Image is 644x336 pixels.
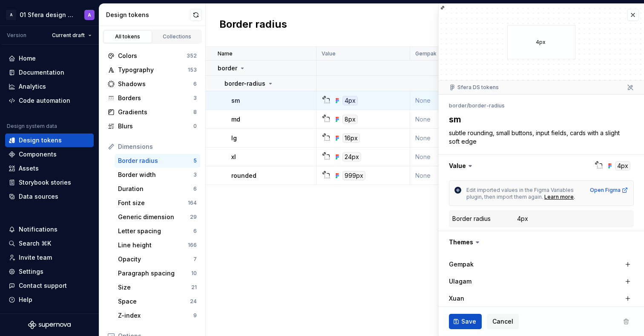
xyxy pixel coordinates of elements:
a: Code automation [5,94,94,107]
div: Sfera DS tokens [449,84,499,91]
label: Xuan [449,294,464,303]
div: A [88,12,91,18]
div: Opacity [118,255,193,264]
button: Contact support [5,279,94,293]
a: Components [5,148,94,161]
a: Gradients8 [104,105,200,119]
a: Borders3 [104,91,200,105]
div: 7 [193,256,197,263]
p: rounded [231,171,256,180]
div: 6 [193,228,197,235]
div: Analytics [19,82,46,91]
div: 166 [188,242,197,249]
a: Typography153 [104,63,200,77]
p: border [218,64,237,72]
div: 153 [188,67,197,73]
div: 10 [191,270,197,277]
a: Border radius5 [115,154,200,168]
div: Dimensions [118,142,197,151]
li: border [449,102,467,109]
a: Size21 [115,281,200,294]
div: Shadows [118,80,193,88]
a: Assets [5,162,94,175]
div: 999px [342,171,365,180]
li: / [467,102,469,109]
div: Home [19,54,36,63]
button: Cancel [487,314,519,329]
a: Data sources [5,190,94,203]
div: Assets [19,164,39,173]
div: All tokens [106,33,149,40]
div: Collections [156,33,198,40]
div: 6 [193,81,197,87]
button: Current draft [48,29,95,41]
td: None [410,110,504,129]
a: Font size164 [115,196,200,210]
div: 8 [193,109,197,116]
div: Blurs [118,122,193,130]
div: Space [118,297,190,306]
div: Gradients [118,108,193,116]
div: Notifications [19,225,57,234]
div: Help [19,295,32,304]
div: Documentation [19,68,64,77]
p: Name [218,50,233,57]
a: Duration6 [115,182,200,196]
a: Blurs0 [104,119,200,133]
div: Components [19,150,57,159]
div: Typography [118,66,188,74]
div: 24 [190,298,197,305]
div: 9 [193,312,197,319]
textarea: subtle rounding, small buttons, input fields, cards with a slight soft edge [447,127,632,148]
a: Home [5,52,94,65]
p: xl [231,153,236,161]
div: 24px [342,152,361,162]
a: Opacity7 [115,252,200,266]
div: Invite team [19,253,52,262]
div: Borders [118,94,193,102]
div: 4px [517,214,528,223]
a: Documentation [5,66,94,79]
textarea: sm [447,112,632,127]
a: Line height166 [115,238,200,252]
a: Settings [5,265,94,278]
div: 3 [193,171,197,178]
span: Current draft [52,32,85,39]
p: lg [231,134,237,142]
div: 6 [193,185,197,192]
a: Storybook stories [5,176,94,189]
div: Letter spacing [118,227,193,235]
div: Border radius [118,156,193,165]
div: 21 [191,284,197,291]
p: Value [322,50,336,57]
div: 0 [193,123,197,130]
a: Space24 [115,295,200,308]
div: 16px [342,133,360,143]
a: Learn more [544,194,574,200]
div: 5 [193,157,197,164]
div: 352 [187,52,197,59]
div: Colors [118,52,187,60]
a: Border width3 [115,168,200,182]
a: Analytics [5,80,94,93]
div: Settings [19,267,43,276]
div: Design tokens [19,136,62,145]
div: Z-index [118,311,193,320]
td: None [410,148,504,166]
li: border-radius [469,102,505,109]
a: Colors352 [104,49,200,63]
a: Invite team [5,251,94,264]
div: Contact support [19,281,67,290]
label: Gempak [449,260,474,269]
button: Help [5,293,94,307]
div: Size [118,283,191,292]
div: 01 Sfera design system [20,11,74,19]
p: Gempak [415,50,437,57]
td: None [410,91,504,110]
div: Design tokens [106,11,190,19]
button: Save [449,314,482,329]
div: Line height [118,241,188,249]
div: Code automation [19,96,70,105]
a: Supernova Logo [28,321,71,329]
button: Search ⌘K [5,237,94,250]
